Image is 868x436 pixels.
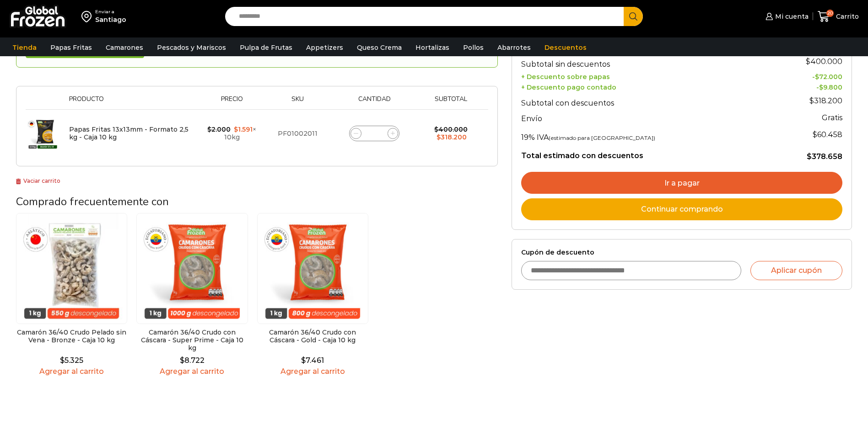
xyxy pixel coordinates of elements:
[180,356,205,365] bdi: 8.722
[813,130,817,139] span: $
[235,39,297,56] a: Pulpa de Frutas
[521,126,768,144] th: 19% IVA
[826,10,834,17] span: 20
[773,12,809,21] span: Mi cuenta
[16,194,169,209] span: Comprado frecuentemente con
[180,356,184,365] span: $
[199,96,264,110] th: Precio
[806,57,842,66] bdi: 400.000
[418,96,484,110] th: Subtotal
[521,110,768,126] th: Envío
[411,39,454,56] a: Hortalizas
[521,91,768,110] th: Subtotal con descuentos
[815,73,842,81] bdi: 72.000
[521,81,768,92] th: + Descuento pago contado
[493,39,535,56] a: Abarrotes
[819,83,823,91] span: $
[136,329,248,351] h2: Camarón 36/40 Crudo con Cáscara - Super Prime - Caja 10 kg
[101,39,148,56] a: Camarones
[458,39,488,56] a: Pollos
[437,133,467,141] bdi: 318.200
[331,96,418,110] th: Cantidad
[521,172,842,194] a: Ir a pagar
[549,134,655,141] small: (estimado para [GEOGRAPHIC_DATA])
[152,39,231,56] a: Pescados y Mariscos
[301,356,306,365] span: $
[16,177,60,184] a: Vaciar carrito
[807,152,842,161] bdi: 378.658
[768,71,842,81] td: -
[521,53,768,71] th: Subtotal sin descuentos
[368,127,381,140] input: Product quantity
[521,71,768,81] th: + Descuento sobre papas
[806,57,810,66] span: $
[437,133,441,141] span: $
[540,39,591,56] a: Descuentos
[257,367,368,376] a: Agregar al carrito
[763,7,808,26] a: Mi cuenta
[264,96,331,110] th: Sku
[65,96,199,110] th: Producto
[60,356,83,365] bdi: 5.325
[624,7,643,26] button: Search button
[521,198,842,220] a: Continuar comprando
[264,110,331,157] td: PF01002011
[136,367,248,376] a: Agregar al carrito
[521,144,768,161] th: Total estimado con descuentos
[207,125,231,133] bdi: 2.000
[207,125,211,133] span: $
[95,9,126,15] div: Enviar a
[302,39,348,56] a: Appetizers
[768,81,842,92] td: -
[234,125,253,133] bdi: 1.591
[813,130,842,139] span: 60.458
[352,39,406,56] a: Queso Crema
[807,152,812,161] span: $
[521,249,842,256] label: Cupón de descuento
[60,356,65,365] span: $
[822,113,842,122] strong: Gratis
[809,96,814,105] span: $
[46,39,97,56] a: Papas Fritas
[69,125,189,141] a: Papas Fritas 13x13mm - Formato 2,5 kg - Caja 10 kg
[301,356,324,365] bdi: 7.461
[8,39,41,56] a: Tienda
[819,83,842,91] bdi: 9.800
[16,367,127,376] a: Agregar al carrito
[199,110,264,157] td: × 10kg
[434,125,468,133] bdi: 400.000
[818,6,859,27] a: 20 Carrito
[834,12,859,21] span: Carrito
[815,73,819,81] span: $
[16,329,127,344] h2: Camarón 36/40 Crudo Pelado sin Vena - Bronze - Caja 10 kg
[434,125,438,133] span: $
[95,15,126,24] div: Santiago
[257,329,368,344] h2: Camarón 36/40 Crudo con Cáscara - Gold - Caja 10 kg
[750,261,842,280] button: Aplicar cupón
[809,96,842,105] bdi: 318.200
[234,125,238,133] span: $
[81,9,95,24] img: address-field-icon.svg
